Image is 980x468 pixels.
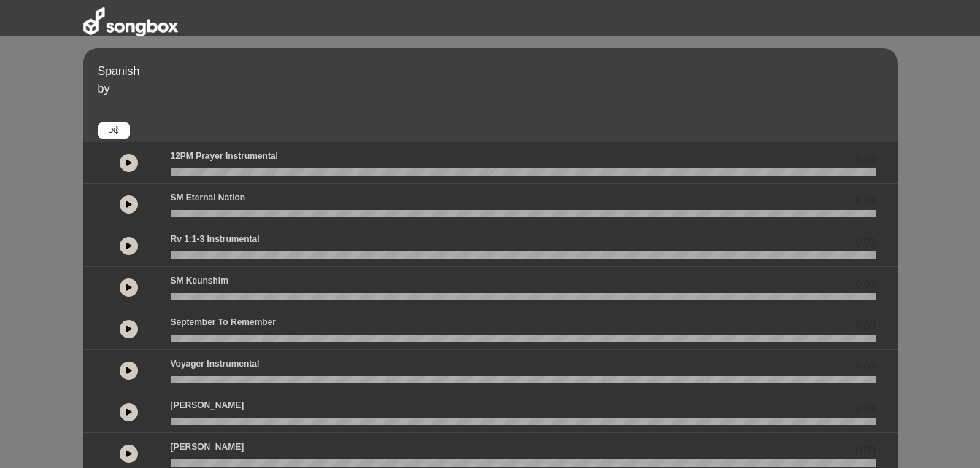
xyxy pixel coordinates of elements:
[171,149,278,163] p: 12PM Prayer Instrumental
[171,399,244,412] p: [PERSON_NAME]
[855,401,875,416] span: 0.00
[171,191,246,204] p: SM Eternal Nation
[855,359,875,375] span: 0.00
[171,233,260,246] p: Rv 1:1-3 Instrumental
[855,152,875,167] span: 0.00
[855,276,875,292] span: 0.00
[171,357,260,370] p: Voyager Instrumental
[855,235,875,250] span: 0.00
[83,7,178,36] img: songbox-logo-white.png
[98,63,894,80] p: Spanish
[171,440,244,453] p: [PERSON_NAME]
[171,316,277,329] p: September to Remember
[98,82,110,95] span: by
[855,318,875,333] span: 0.00
[855,193,875,208] span: 0.00
[171,274,228,287] p: SM Keunshim
[855,442,875,458] span: 0.00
